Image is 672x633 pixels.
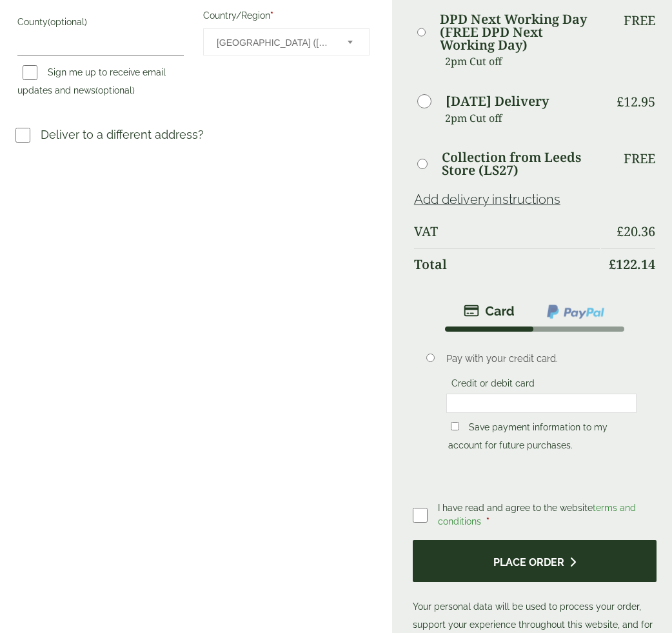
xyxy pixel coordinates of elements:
[414,248,600,280] th: Total
[442,151,600,177] label: Collection from Leeds Store (LS27)
[41,126,204,143] p: Deliver to a different address?
[203,28,370,55] span: Country/Region
[438,503,636,527] a: terms and conditions
[624,13,655,28] p: Free
[414,192,560,207] a: Add delivery instructions
[270,10,273,21] abbr: required
[445,108,600,128] p: 2pm Cut off
[17,67,166,99] label: Sign me up to receive email updates and news
[413,540,657,582] button: Place order
[446,378,540,392] label: Credit or debit card
[446,95,549,108] label: [DATE] Delivery
[440,13,600,52] label: DPD Next Working Day (FREE DPD Next Working Day)
[617,93,655,110] bdi: 12.95
[445,52,600,71] p: 2pm Cut off
[95,85,135,95] span: (optional)
[617,223,624,240] span: £
[217,29,330,56] span: United Kingdom (UK)
[450,397,633,409] iframe: To enrich screen reader interactions, please activate Accessibility in Grammarly extension settings
[609,256,655,273] bdi: 122.14
[609,256,616,273] span: £
[548,393,637,414] iframe: To enrich screen reader interactions, please activate Accessibility in Grammarly extension settings
[446,352,637,366] p: Pay with your credit card.
[546,303,606,320] img: ppcp-gateway.png
[486,516,489,527] abbr: required
[448,422,608,454] label: Save payment information to my account for future purchases.
[617,93,624,110] span: £
[23,65,37,80] input: Sign me up to receive email updates and news(optional)
[414,216,600,247] th: VAT
[48,17,87,27] span: (optional)
[617,223,655,240] bdi: 20.36
[17,13,184,35] label: County
[203,6,370,28] label: Country/Region
[624,151,655,166] p: Free
[438,503,636,527] span: I have read and agree to the website
[464,303,515,319] img: stripe.png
